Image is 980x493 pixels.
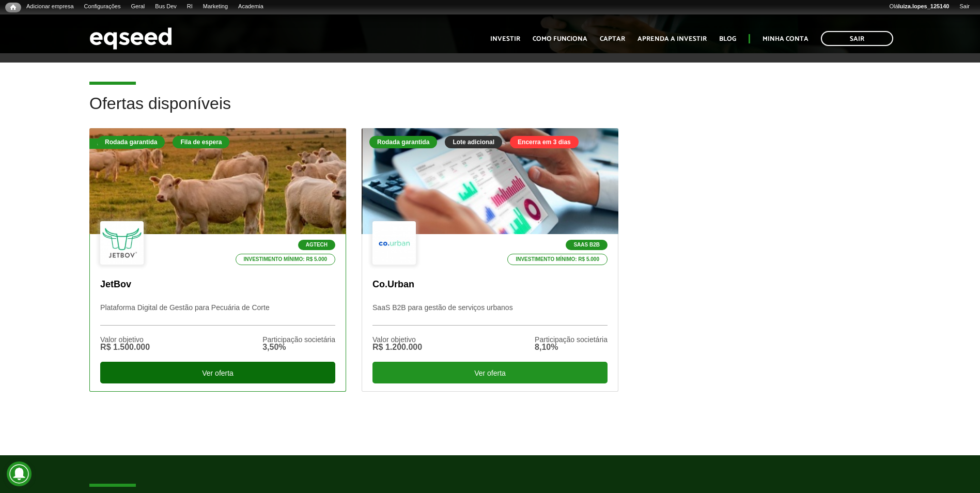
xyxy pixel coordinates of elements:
[600,36,625,42] a: Captar
[372,362,608,383] div: Ver oferta
[507,254,608,265] p: Investimento mínimo: R$ 5.000
[97,136,165,148] div: Rodada garantida
[372,279,608,290] p: Co.Urban
[533,36,587,42] a: Como funciona
[763,36,808,42] a: Minha conta
[262,336,335,343] div: Participação societária
[182,3,198,11] a: RI
[89,138,147,149] div: Fila de espera
[100,336,150,343] div: Valor objetivo
[236,254,336,265] p: Investimento mínimo: R$ 5.000
[100,279,335,290] p: JetBov
[372,336,422,343] div: Valor objetivo
[719,36,736,42] a: Blog
[5,3,21,12] a: Início
[445,136,502,148] div: Lote adicional
[510,136,579,148] div: Encerra em 3 dias
[79,3,126,11] a: Configurações
[262,343,335,351] div: 3,50%
[372,303,608,326] p: SaaS B2B para gestão de serviços urbanos
[89,128,346,392] a: Fila de espera Rodada garantida Fila de espera Agtech Investimento mínimo: R$ 5.000 JetBov Plataf...
[362,128,618,392] a: Rodada garantida Lote adicional Encerra em 3 dias SaaS B2B Investimento mínimo: R$ 5.000 Co.Urban...
[89,95,891,128] h2: Ofertas disponíveis
[198,3,233,11] a: Marketing
[898,3,950,9] strong: luiza.lopes_125140
[566,240,608,250] p: SaaS B2B
[490,36,520,42] a: Investir
[21,3,79,11] a: Adicionar empresa
[372,343,422,351] div: R$ 1.200.000
[100,362,335,383] div: Ver oferta
[535,343,608,351] div: 8,10%
[821,31,893,46] a: Sair
[89,25,172,52] img: EqSeed
[173,136,229,148] div: Fila de espera
[954,3,975,11] a: Sair
[126,3,150,11] a: Geral
[100,343,150,351] div: R$ 1.500.000
[150,3,182,11] a: Bus Dev
[884,3,954,11] a: Oláluiza.lopes_125140
[637,36,707,42] a: Aprenda a investir
[100,303,335,326] p: Plataforma Digital de Gestão para Pecuária de Corte
[535,336,608,343] div: Participação societária
[298,240,335,250] p: Agtech
[233,3,269,11] a: Academia
[10,4,16,11] span: Início
[369,136,437,148] div: Rodada garantida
